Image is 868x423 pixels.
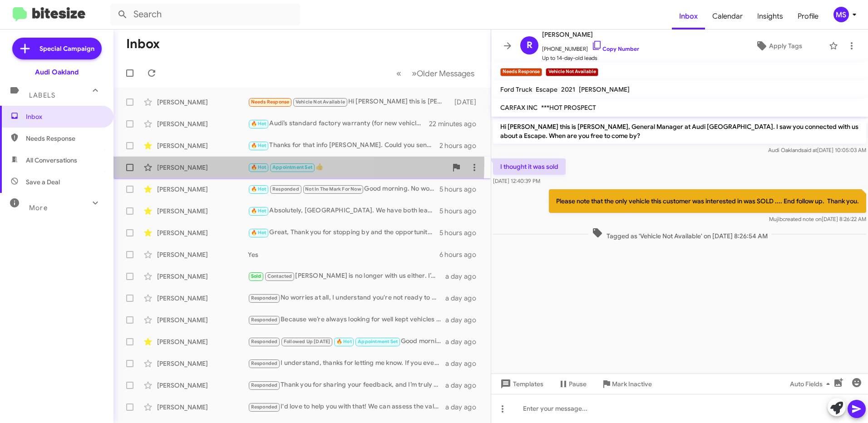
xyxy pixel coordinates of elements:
[157,403,248,412] div: [PERSON_NAME]
[439,228,483,237] div: 5 hours ago
[26,156,77,165] span: All Conversations
[157,250,248,259] div: [PERSON_NAME]
[561,85,575,93] span: 2021
[439,185,483,194] div: 5 hours ago
[110,4,301,25] input: Search
[592,45,639,52] a: Copy Number
[527,38,533,53] span: R
[157,228,248,237] div: [PERSON_NAME]
[251,99,290,105] span: Needs Response
[500,68,542,76] small: Needs Response
[12,38,102,59] a: Special Campaign
[248,293,445,303] div: No worries at all, I understand you're not ready to move forward just yet. I'm here if you need a...
[542,54,639,63] span: Up to 14-day-old leads
[439,141,483,150] div: 2 hours ago
[157,315,248,325] div: [PERSON_NAME]
[157,359,248,368] div: [PERSON_NAME]
[783,216,822,222] span: created note on
[769,216,866,222] span: Mujib [DATE] 8:26:22 AM
[790,3,826,30] a: Profile
[296,99,345,105] span: Vehicle Not Available
[500,103,538,112] span: CARFAX INC
[445,359,483,368] div: a day ago
[833,7,849,22] div: MS
[396,68,401,79] span: «
[248,271,445,281] div: [PERSON_NAME] is no longer with us either. I’m [PERSON_NAME], I’d be happy to personally assist y...
[579,85,630,93] span: [PERSON_NAME]
[157,272,248,281] div: [PERSON_NAME]
[39,44,94,53] span: Special Campaign
[29,204,48,212] span: More
[251,360,278,366] span: Responded
[445,403,483,412] div: a day ago
[541,103,596,112] span: ***HOT PROSPECT
[157,119,248,128] div: [PERSON_NAME]
[588,227,771,241] span: Tagged as 'Vehicle Not Available' on [DATE] 8:26:54 AM
[251,382,278,388] span: Responded
[801,147,817,153] span: said at
[248,402,445,412] div: I'd love to help you with that! We can assess the value of your E-Tron during a visit. Would you ...
[439,250,483,259] div: 6 hours ago
[248,227,439,238] div: Great, Thank you for stopping by and the opportunity. When is best time for you to come by again?
[336,339,352,344] span: 🔥 Hot
[251,339,278,344] span: Responded
[439,207,483,216] div: 5 hours ago
[251,273,261,279] span: Sold
[551,376,594,392] button: Pause
[406,64,480,83] button: Next
[248,315,445,325] div: Because we’re always looking for well kept vehicles like yours to offer our customers, and pre-ow...
[542,40,639,54] span: [PHONE_NUMBER]
[248,184,439,194] div: Good morning. No worries at all, I understand you're not ready to move forward just yet. I'm here...
[157,141,248,150] div: [PERSON_NAME]
[612,376,652,392] span: Mark Inactive
[251,208,266,214] span: 🔥 Hot
[251,143,266,148] span: 🔥 Hot
[542,29,639,40] span: [PERSON_NAME]
[569,376,587,392] span: Pause
[126,37,160,51] h1: Inbox
[493,158,566,175] p: I thought it was sold
[29,91,55,99] span: Labels
[429,119,483,128] div: 22 minutes ago
[248,118,429,129] div: Audi’s standard factory warranty (for new vehicles) is 4 years or 50,000 miles, whichever comes f...
[157,163,248,172] div: [PERSON_NAME]
[251,164,266,170] span: 🔥 Hot
[493,177,540,184] span: [DATE] 12:40:39 PM
[417,69,474,79] span: Older Messages
[251,186,266,192] span: 🔥 Hot
[450,98,483,107] div: [DATE]
[594,376,659,392] button: Mark Inactive
[248,206,439,216] div: Absolutely, [GEOGRAPHIC_DATA]. We have both lease and purchase options with competitive rates thr...
[705,3,750,30] a: Calendar
[768,147,866,153] span: Audi Oakland [DATE] 10:05:03 AM
[445,294,483,303] div: a day ago
[248,97,450,107] div: Hi [PERSON_NAME] this is [PERSON_NAME], General Manager at Audi [GEOGRAPHIC_DATA]. I saw you conn...
[412,68,417,79] span: »
[267,273,292,279] span: Contacted
[391,64,480,83] nav: Page navigation example
[358,339,398,344] span: Appointment Set
[672,3,705,30] span: Inbox
[157,294,248,303] div: [PERSON_NAME]
[35,68,79,77] div: Audi Oakland
[750,3,790,30] span: Insights
[549,189,866,213] p: Please note that the only vehicle this customer was interested in was SOLD .... End follow up. Th...
[445,315,483,325] div: a day ago
[248,358,445,369] div: I understand, thanks for letting me know. If you ever change your mind or want to explore an offe...
[248,336,445,347] div: Good morning [PERSON_NAME], hope all is well. My apologies for the delayed reply as I was not in ...
[157,98,248,107] div: [PERSON_NAME]
[248,250,439,259] div: Yes
[769,38,802,54] span: Apply Tags
[26,177,60,187] span: Save a Deal
[26,112,103,121] span: Inbox
[498,376,543,392] span: Templates
[826,7,858,22] button: MS
[391,64,407,83] button: Previous
[445,381,483,390] div: a day ago
[248,162,447,172] div: 👍
[251,404,278,410] span: Responded
[500,85,532,93] span: Ford Truck
[493,118,866,144] p: Hi [PERSON_NAME] this is [PERSON_NAME], General Manager at Audi [GEOGRAPHIC_DATA]. I saw you conn...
